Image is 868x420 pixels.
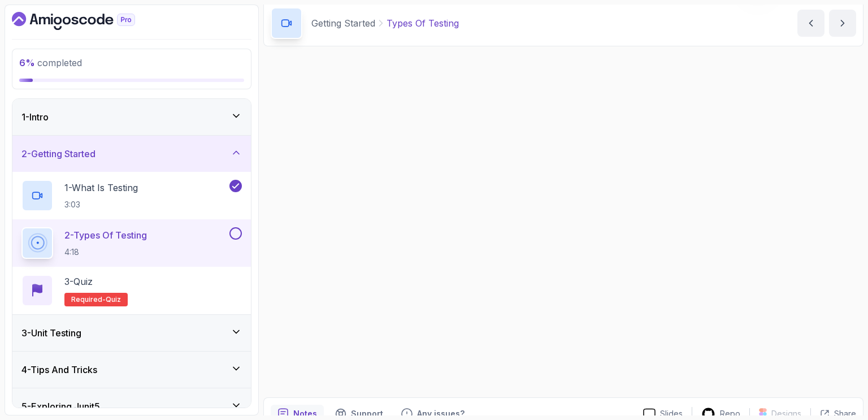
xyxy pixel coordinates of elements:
[12,12,161,30] a: Dashboard
[771,408,801,419] p: Designs
[21,147,96,161] h3: 2 - Getting Started
[64,246,147,258] p: 4:18
[12,352,251,388] button: 4-Tips And Tricks
[351,408,383,419] p: Support
[64,181,138,194] p: 1 - What Is Testing
[21,400,100,413] h3: 5 - Exploring Junit5
[834,408,856,419] p: Share
[21,227,242,259] button: 2-Types Of Testing4:18
[720,408,740,419] p: Repo
[106,295,121,304] span: quiz
[12,136,251,172] button: 2-Getting Started
[810,408,856,419] button: Share
[19,57,82,68] span: completed
[64,228,147,242] p: 2 - Types Of Testing
[64,275,93,288] p: 3 - Quiz
[829,10,856,37] button: next content
[634,408,692,420] a: Slides
[797,10,824,37] button: previous content
[12,315,251,351] button: 3-Unit Testing
[387,16,459,30] p: Types Of Testing
[21,326,81,340] h3: 3 - Unit Testing
[293,408,317,419] p: Notes
[417,408,465,419] p: Any issues?
[21,110,49,124] h3: 1 - Intro
[311,16,375,30] p: Getting Started
[12,99,251,135] button: 1-Intro
[64,199,138,210] p: 3:03
[21,275,242,306] button: 3-QuizRequired-quiz
[19,57,35,68] span: 6 %
[660,408,683,419] p: Slides
[71,295,106,304] span: Required-
[21,180,242,211] button: 1-What Is Testing3:03
[21,363,97,376] h3: 4 - Tips And Tricks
